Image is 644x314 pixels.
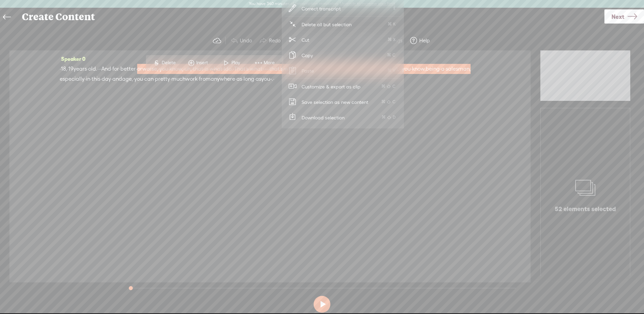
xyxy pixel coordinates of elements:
span: Next [611,8,624,25]
span: from [199,74,211,84]
span: More [264,60,276,66]
span: · [143,74,144,84]
span: · [111,64,112,74]
span: · [444,64,446,74]
span: Delete [162,60,177,66]
button: Undo [227,34,257,47]
span: you [402,64,411,74]
span: salesman, [446,64,471,74]
span: can [144,74,154,84]
span: Cut [288,32,323,47]
span: · [67,64,68,74]
span: day [102,74,111,84]
span: Customize & export as clip [288,79,374,94]
span: · [273,74,274,84]
span: Insert [196,60,210,66]
span: a [441,64,444,74]
span: · [235,74,236,84]
span: · [154,74,155,84]
span: · [440,64,441,74]
span: Delete all but selection [288,17,365,32]
label: You have 340 minutes of transcription remaining. [249,1,339,7]
button: Help [407,34,434,47]
span: · [170,74,171,84]
span: · [100,64,101,74]
span: long [244,74,254,84]
button: Redo [257,34,285,47]
span: better [120,64,136,74]
span: know, [412,64,426,74]
span: E [393,1,395,16]
div: Create Content [17,8,604,26]
span: especially [60,74,85,84]
span: · [111,74,112,84]
span: and [112,74,122,84]
span: you [134,74,143,84]
label: Redo [269,37,281,44]
span: Copy [288,48,326,63]
span: · [90,74,92,84]
span: · [242,74,244,84]
span: D [393,110,395,125]
span: · [254,74,256,84]
span: · [99,64,100,74]
span: pretty [155,74,170,84]
span: old. [88,64,97,74]
span: worse, [142,64,158,74]
span: · [136,64,137,74]
span: 19 [68,64,73,74]
span: age, [122,74,133,84]
span: work [185,74,198,84]
span: C [392,94,395,110]
span: as [256,74,261,84]
span: C [392,79,395,94]
span: Save selection as new content [288,94,382,110]
span: for [112,64,119,74]
p: 52 elements selected [555,205,616,213]
span: this [92,74,100,84]
span: C [392,48,395,63]
span: being [426,64,440,74]
span: · [60,64,61,74]
span: · [133,74,134,84]
span: · [411,64,412,74]
label: Undo [240,37,252,44]
span: years [73,64,87,74]
span: · [85,74,86,84]
span: you-. [261,74,273,84]
span: Play [231,60,242,66]
span: · [198,74,199,84]
label: Help [419,37,430,44]
span: Correct transcript [288,1,354,16]
span: anywhere [211,74,235,84]
span: · [97,64,99,74]
span: Speaker 0 [60,56,86,62]
span: V [393,63,395,78]
span: Download selection [288,110,358,125]
span: in [86,74,90,84]
span: much [171,74,185,84]
span: that's [269,64,283,74]
span: · [119,64,120,74]
span: · [87,64,88,74]
span: K [393,17,395,32]
span: Paste [288,63,327,78]
span: or [137,64,142,74]
span: And [101,64,111,74]
span: X [393,32,395,47]
span: as [236,74,242,84]
span: S [152,57,162,69]
span: · [100,74,102,84]
span: 18, [61,64,67,74]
